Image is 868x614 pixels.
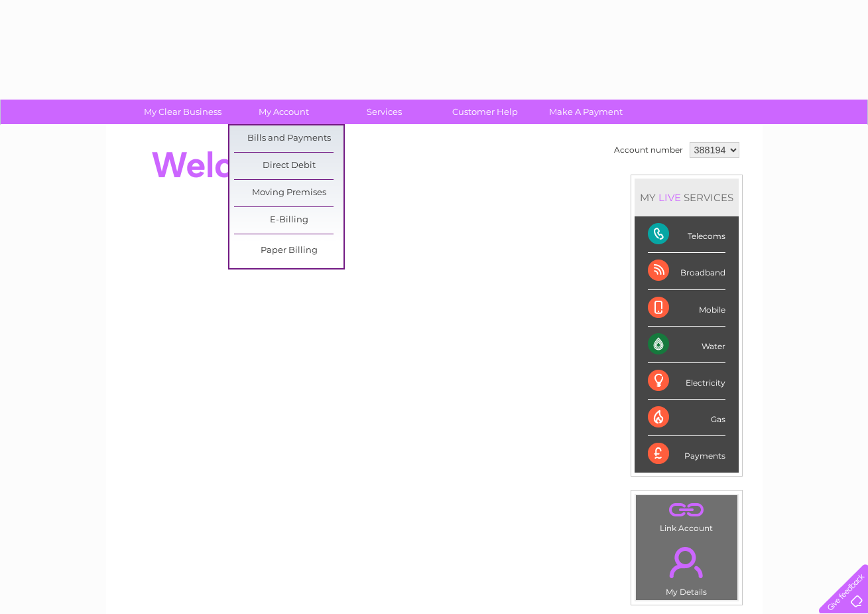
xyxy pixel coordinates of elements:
a: . [639,499,734,522]
td: My Details [635,536,738,601]
div: Electricity [648,363,725,400]
div: Broadband [648,253,725,289]
div: Mobile [648,290,725,327]
a: My Account [229,100,338,124]
div: LIVE [656,191,684,204]
a: Bills and Payments [234,125,343,152]
a: My Clear Business [128,100,237,124]
a: Direct Debit [234,153,343,179]
a: Make A Payment [531,100,641,124]
td: Account number [611,139,686,161]
div: Payments [648,436,725,472]
a: Customer Help [430,100,540,124]
div: MY SERVICES [635,179,739,216]
a: Services [330,100,439,124]
a: Moving Premises [234,180,343,206]
div: Telecoms [648,216,725,253]
div: Water [648,327,725,363]
a: Paper Billing [234,238,343,264]
div: Gas [648,400,725,436]
a: E-Billing [234,207,343,234]
td: Link Account [635,495,738,536]
a: . [639,539,734,585]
